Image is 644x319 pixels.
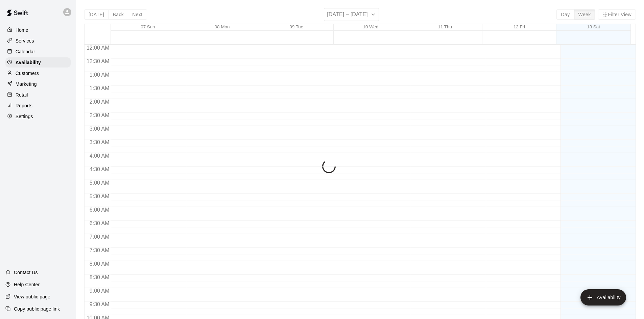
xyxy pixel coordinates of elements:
p: Availability [16,59,41,66]
span: 6:00 AM [88,207,111,213]
p: Home [16,27,28,33]
span: 9:00 AM [88,288,111,294]
span: 4:30 AM [88,166,111,172]
p: Reports [16,102,32,109]
a: Services [5,36,71,46]
p: Customers [16,70,39,77]
span: 7:30 AM [88,247,111,253]
span: 5:00 AM [88,180,111,186]
span: 4:00 AM [88,153,111,159]
a: Retail [5,90,71,100]
span: 8:00 AM [88,261,111,267]
button: 08 Mon [215,24,230,29]
button: 11 Thu [438,24,452,29]
p: Settings [16,113,33,120]
button: 09 Tue [289,24,303,29]
button: 12 Fri [514,24,525,29]
span: 8:30 AM [88,274,111,280]
span: 9:30 AM [88,301,111,307]
span: 12:30 AM [85,58,111,64]
span: 7:00 AM [88,234,111,240]
span: 5:30 AM [88,193,111,199]
a: Customers [5,68,71,78]
a: Settings [5,111,71,122]
p: Contact Us [14,269,38,276]
p: View public page [14,293,50,300]
span: 12:00 AM [85,45,111,51]
a: Availability [5,57,71,68]
button: 10 Wed [363,24,379,29]
a: Home [5,25,71,35]
span: 3:30 AM [88,139,111,145]
p: Retail [16,91,28,98]
span: 2:00 AM [88,99,111,105]
p: Marketing [16,81,37,87]
a: Calendar [5,47,71,57]
span: 1:00 AM [88,72,111,78]
p: Calendar [16,48,35,55]
span: 3:00 AM [88,126,111,132]
button: 07 Sun [141,24,155,29]
span: 6:30 AM [88,220,111,226]
a: Reports [5,101,71,111]
p: Copy public page link [14,305,60,312]
button: add [580,289,626,305]
p: Help Center [14,281,40,288]
span: 2:30 AM [88,112,111,118]
span: 1:30 AM [88,85,111,91]
button: 13 Sat [587,24,600,29]
p: Services [16,37,34,44]
a: Marketing [5,79,71,89]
